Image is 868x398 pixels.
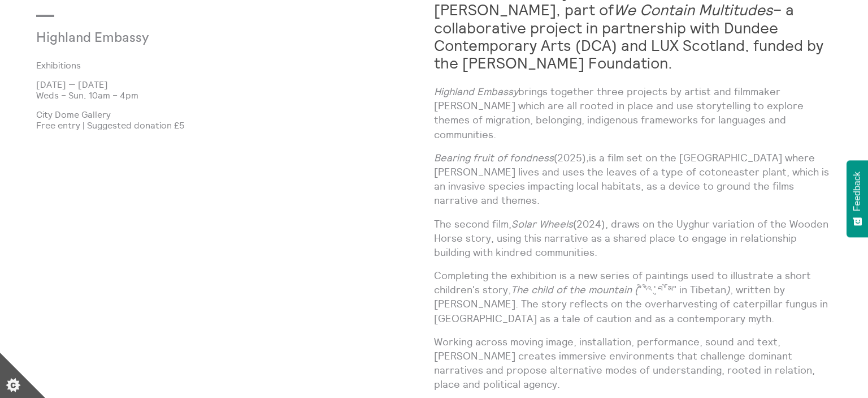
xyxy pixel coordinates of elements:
p: brings together three projects by artist and filmmaker [PERSON_NAME] which are all rooted in plac... [434,84,832,142]
em: ( [635,283,638,296]
em: Bearing fruit of fondness [434,151,554,164]
span: Feedback [852,172,862,211]
p: The second film, (2024), draws on the Uyghur variation of the Wooden Horse story, using this narr... [434,217,832,260]
em: The child of the mountain [511,283,632,296]
p: [DATE] — [DATE] [36,79,434,89]
p: Highland Embassy [36,31,301,46]
p: Completing the exhibition is a new series of paintings used to illustrate a short children's stor... [434,268,832,326]
p: Working across moving image, installation, performance, sound and text, [PERSON_NAME] creates imm... [434,335,832,392]
a: Exhibitions [36,60,416,70]
em: ) [726,283,730,296]
em: , [586,151,589,164]
p: City Dome Gallery [36,109,434,119]
p: Weds – Sun, 10am – 4pm [36,90,434,100]
p: Free entry | Suggested donation £5 [36,120,434,130]
em: Solar Wheels [511,217,573,230]
p: (2025) is a film set on the [GEOGRAPHIC_DATA] where [PERSON_NAME] lives and uses the leaves of a ... [434,151,832,208]
em: Highland Embassy [434,85,518,98]
button: Feedback - Show survey [847,160,868,237]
